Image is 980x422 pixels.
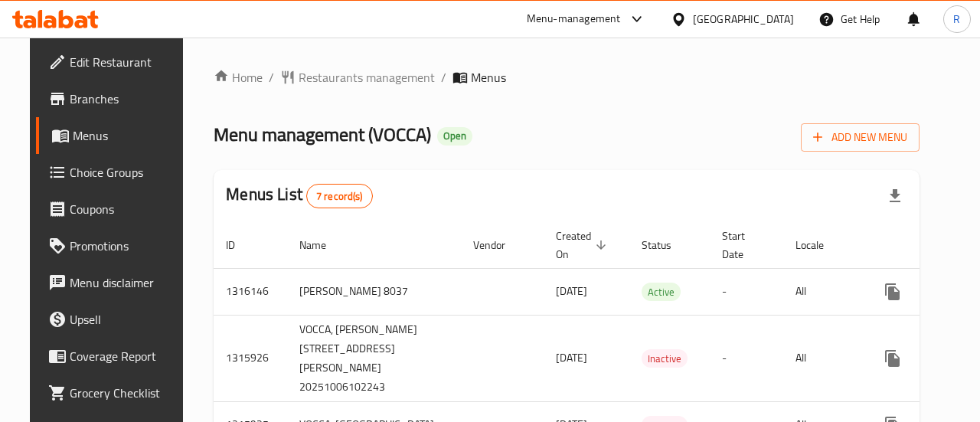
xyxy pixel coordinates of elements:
[70,310,181,329] span: Upsell
[642,283,681,301] div: Active
[280,68,435,87] a: Restaurants management
[36,227,194,264] a: Promotions
[36,375,194,411] a: Grocery Checklist
[36,44,194,80] a: Edit Restaurant
[36,191,194,227] a: Coupons
[642,349,688,368] div: Inactive
[795,236,844,254] span: Locale
[642,236,691,254] span: Status
[710,315,783,401] td: -
[722,227,765,263] span: Start Date
[36,301,194,338] a: Upsell
[214,117,431,152] span: Menu management ( VOCCA )
[214,268,287,315] td: 1316146
[269,68,274,87] li: /
[473,236,525,254] span: Vendor
[642,283,681,301] span: Active
[642,350,688,368] span: Inactive
[441,68,446,87] li: /
[471,68,506,87] span: Menus
[214,68,263,87] a: Home
[226,183,372,208] h2: Menus List
[214,315,287,401] td: 1315926
[693,11,794,28] div: [GEOGRAPHIC_DATA]
[307,189,372,204] span: 7 record(s)
[874,340,911,377] button: more
[556,348,587,368] span: [DATE]
[36,117,194,154] a: Menus
[299,236,346,254] span: Name
[953,11,960,28] span: R
[73,126,181,145] span: Menus
[783,268,862,315] td: All
[70,273,181,292] span: Menu disclaimer
[783,315,862,401] td: All
[437,129,472,142] span: Open
[70,384,181,402] span: Grocery Checklist
[36,264,194,301] a: Menu disclaimer
[527,10,621,28] div: Menu-management
[214,68,920,87] nav: breadcrumb
[911,340,948,377] button: Change Status
[911,273,948,310] button: Change Status
[70,200,181,218] span: Coupons
[36,80,194,117] a: Branches
[801,123,920,152] button: Add New Menu
[70,163,181,182] span: Choice Groups
[874,273,911,310] button: more
[813,128,907,147] span: Add New Menu
[306,184,373,208] div: Total records count
[556,281,587,301] span: [DATE]
[710,268,783,315] td: -
[437,127,472,146] div: Open
[36,338,194,375] a: Coverage Report
[70,237,181,255] span: Promotions
[226,236,255,254] span: ID
[70,347,181,365] span: Coverage Report
[36,154,194,191] a: Choice Groups
[287,315,461,401] td: VOCCA, [PERSON_NAME][STREET_ADDRESS][PERSON_NAME] 20251006102243
[287,268,461,315] td: [PERSON_NAME] 8037
[299,68,435,87] span: Restaurants management
[877,178,913,214] div: Export file
[70,53,181,71] span: Edit Restaurant
[70,90,181,108] span: Branches
[556,227,611,263] span: Created On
